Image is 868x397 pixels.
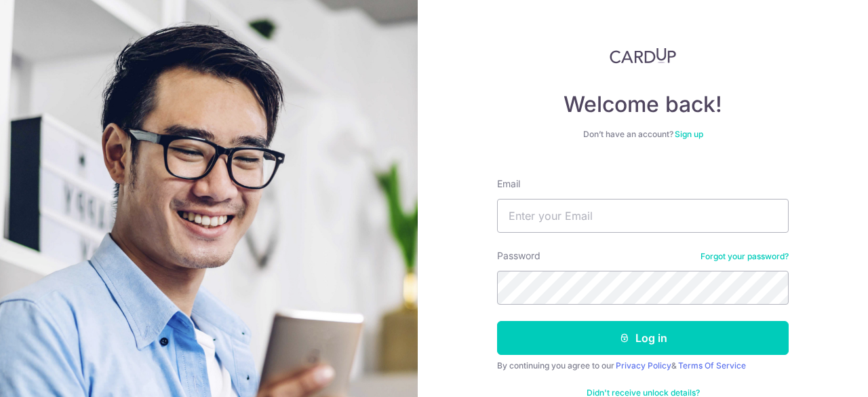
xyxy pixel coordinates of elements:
[497,129,789,140] div: Don’t have an account?
[610,48,676,64] img: CardUp Logo
[616,360,671,371] a: Privacy Policy
[497,249,540,263] label: Password
[497,321,789,355] button: Log in
[497,199,789,233] input: Enter your Email
[675,129,703,139] a: Sign up
[497,91,789,118] h4: Welcome back!
[497,177,520,191] label: Email
[701,251,789,262] a: Forgot your password?
[497,360,789,371] div: By continuing you agree to our &
[678,360,746,371] a: Terms Of Service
